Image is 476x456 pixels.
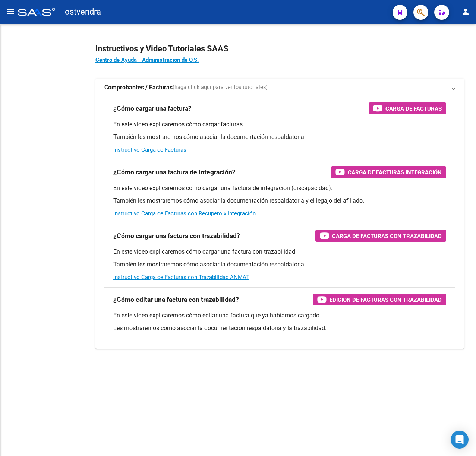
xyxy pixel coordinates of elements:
[369,102,446,114] button: Carga de Facturas
[59,4,101,20] span: - ostvendra
[332,231,442,241] span: Carga de Facturas con Trazabilidad
[348,168,442,177] span: Carga de Facturas Integración
[113,184,446,192] p: En este video explicaremos cómo cargar una factura de integración (discapacidad).
[330,295,442,304] span: Edición de Facturas con Trazabilidad
[113,146,186,153] a: Instructivo Carga de Facturas
[95,96,464,349] div: Comprobantes / Facturas(haga click aquí para ver los tutoriales)
[113,311,446,320] p: En este video explicaremos cómo editar una factura que ya habíamos cargado.
[6,7,15,16] mat-icon: menu
[113,324,446,332] p: Les mostraremos cómo asociar la documentación respaldatoria y la trazabilidad.
[113,120,446,129] p: En este video explicaremos cómo cargar facturas.
[113,260,446,269] p: También les mostraremos cómo asociar la documentación respaldatoria.
[461,7,470,16] mat-icon: person
[313,294,446,305] button: Edición de Facturas con Trazabilidad
[315,230,446,242] button: Carga de Facturas con Trazabilidad
[95,79,464,96] mat-expansion-panel-header: Comprobantes / Facturas(haga click aquí para ver los tutoriales)
[113,248,446,256] p: En este video explicaremos cómo cargar una factura con trazabilidad.
[95,42,464,56] h2: Instructivos y Video Tutoriales SAAS
[173,83,268,92] span: (haga click aquí para ver los tutoriales)
[113,210,256,217] a: Instructivo Carga de Facturas con Recupero x Integración
[113,231,240,241] h3: ¿Cómo cargar una factura con trazabilidad?
[113,274,249,281] a: Instructivo Carga de Facturas con Trazabilidad ANMAT
[385,104,442,113] span: Carga de Facturas
[113,103,192,114] h3: ¿Cómo cargar una factura?
[113,167,236,177] h3: ¿Cómo cargar una factura de integración?
[113,294,239,305] h3: ¿Cómo editar una factura con trazabilidad?
[113,197,446,205] p: También les mostraremos cómo asociar la documentación respaldatoria y el legajo del afiliado.
[95,57,199,63] a: Centro de Ayuda - Administración de O.S.
[104,83,173,92] strong: Comprobantes / Facturas
[451,431,469,449] div: Open Intercom Messenger
[331,166,446,178] button: Carga de Facturas Integración
[113,133,446,141] p: También les mostraremos cómo asociar la documentación respaldatoria.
